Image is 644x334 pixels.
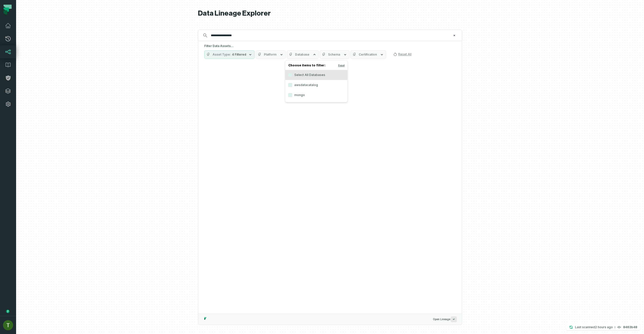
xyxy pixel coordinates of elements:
h4: Choose items to filter: [285,62,348,70]
label: awsdatacatalog [285,80,348,90]
button: Last scanned[DATE] 6:30:05 PM8463b48 [566,324,640,330]
span: Press ↵ to add a new Data Asset to the graph [451,316,457,322]
button: Reset [338,63,345,67]
button: Database [287,50,319,59]
span: Asset Type [213,53,231,57]
label: mongo [285,90,348,100]
label: Select All Databases [285,70,348,80]
img: avatar of Tomer Galun [3,320,13,330]
span: Schema [328,53,340,57]
relative-time: Sep 11, 2025, 6:30 PM GMT+3 [595,325,613,329]
div: Suggestions [198,62,462,314]
div: Tooltip anchor [6,309,10,314]
h1: Data Lineage Explorer [198,9,462,18]
span: Certification [359,53,377,57]
button: Select All Databases [288,73,292,77]
p: Last scanned [575,325,613,330]
span: Platform [264,53,276,57]
span: Database [295,53,309,57]
button: awsdatacatalog [288,83,292,87]
span: 4 Filtered [232,53,246,57]
button: Clear search query [452,33,457,38]
span: Open Lineage [433,316,457,322]
h4: 8463b48 [623,326,637,329]
button: Asset Type4 Filtered [204,50,255,59]
button: Schema [320,50,349,59]
button: Platform [256,50,286,59]
h5: Filter Data Assets... [204,44,456,48]
button: Reset All [391,50,414,58]
button: mongo [288,93,292,97]
button: Certification [350,50,386,59]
